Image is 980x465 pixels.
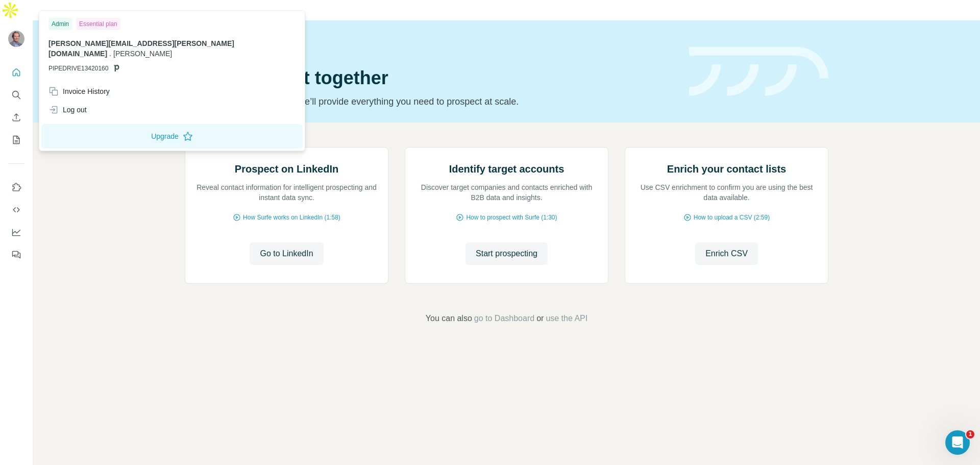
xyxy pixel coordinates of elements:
[185,94,677,109] p: Pick your starting point and we’ll provide everything you need to prospect at scale.
[41,124,303,149] button: Upgrade
[243,213,340,222] span: How Surfe works on LinkedIn (1:58)
[185,68,677,88] h1: Let’s prospect together
[8,201,24,219] button: Use Surfe API
[426,312,472,325] span: You can also
[966,430,974,438] span: 1
[48,105,87,115] div: Log out
[48,64,108,73] span: PIPEDRIVE13420160
[635,182,818,203] p: Use CSV enrichment to confirm you are using the best data available.
[694,213,770,222] span: How to upload a CSV (2:59)
[449,162,565,176] h2: Identify target accounts
[689,47,828,96] img: banner
[195,182,378,203] p: Reveal contact information for intelligent prospecting and instant data sync.
[546,312,587,325] button: use the API
[945,430,970,455] iframe: Intercom live chat
[76,18,120,30] div: Essential plan
[466,213,557,222] span: How to prospect with Surfe (1:30)
[667,162,786,176] h2: Enrich your contact lists
[8,223,24,241] button: Dashboard
[695,242,758,265] button: Enrich CSV
[8,86,24,104] button: Search
[235,162,338,176] h2: Prospect on LinkedIn
[185,39,677,50] div: Quick start
[8,63,24,82] button: Quick start
[8,131,24,149] button: My lists
[48,86,110,96] div: Invoice History
[113,50,172,58] span: [PERSON_NAME]
[415,182,598,203] p: Discover target companies and contacts enriched with B2B data and insights.
[476,248,537,260] span: Start prospecting
[465,242,548,265] button: Start prospecting
[474,312,534,325] button: go to Dashboard
[8,246,24,264] button: Feedback
[48,18,72,30] div: Admin
[8,108,24,127] button: Enrich CSV
[109,50,111,58] span: .
[536,312,544,325] span: or
[250,242,323,265] button: Go to LinkedIn
[8,31,24,47] img: Avatar
[260,248,313,260] span: Go to LinkedIn
[705,248,748,260] span: Enrich CSV
[48,39,234,58] span: [PERSON_NAME][EMAIL_ADDRESS][PERSON_NAME][DOMAIN_NAME]
[8,178,24,197] button: Use Surfe on LinkedIn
